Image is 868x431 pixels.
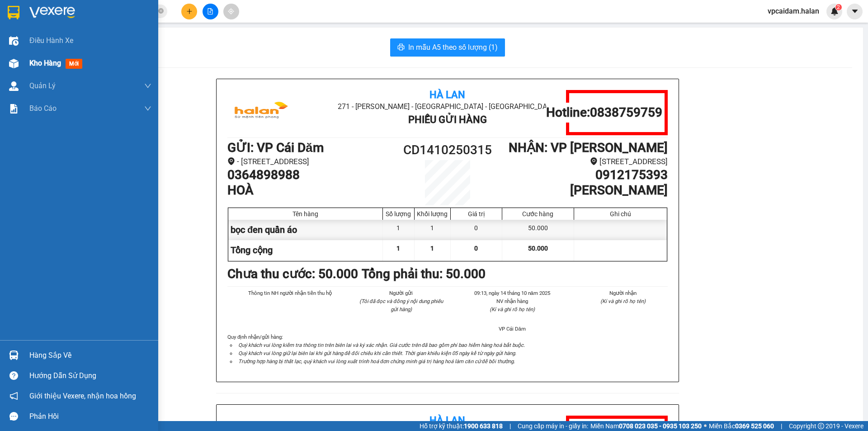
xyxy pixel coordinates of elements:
h1: Hotline: 0838759759 [546,105,662,120]
span: question-circle [9,371,18,380]
li: VP Cái Dăm [467,325,557,333]
span: Kho hàng [29,59,61,67]
i: Quý khách vui lòng giữ lại biên lai khi gửi hàng để đối chiếu khi cần thiết. Thời gian khiếu kiện... [238,350,516,356]
span: file-add [207,8,213,14]
span: 50.000 [528,245,548,252]
span: printer [397,43,405,52]
img: warehouse-icon [9,36,19,46]
li: Thông tin NH người nhận tiền thu hộ [245,289,335,297]
li: - [STREET_ADDRESS] [227,156,392,168]
button: plus [181,4,197,19]
i: (Tôi đã đọc và đồng ý nội dung phiếu gửi hàng) [359,298,443,313]
div: Khối lượng [417,210,448,218]
span: Cung cấp máy in - giấy in: [518,421,588,431]
span: | [781,421,782,431]
img: warehouse-icon [9,81,19,91]
i: (Kí và ghi rõ họ tên) [600,298,646,304]
span: In mẫu A5 theo số lượng (1) [408,42,498,53]
b: GỬI : VP Cái Dăm [11,62,108,76]
span: aim [228,8,234,14]
span: down [144,105,151,112]
div: Hướng dẫn sử dụng [29,369,151,383]
li: Người gửi [357,289,446,297]
div: bọc đen quần áo [228,220,383,240]
div: Tên hàng [231,210,380,218]
div: Ghi chú [576,210,665,218]
button: printerIn mẫu A5 theo số lượng (1) [390,38,505,57]
button: aim [223,4,239,19]
span: 2 [837,4,840,10]
span: message [9,412,18,421]
img: warehouse-icon [9,350,19,360]
span: notification [9,392,18,400]
h1: CD1410250315 [392,140,503,160]
span: Miền Nam [590,421,702,431]
span: 1 [430,245,434,252]
sup: 2 [835,4,842,10]
span: caret-down [851,7,859,15]
li: NV nhận hàng [467,297,557,305]
h1: 0912175393 [503,167,668,183]
span: close-circle [158,8,164,14]
img: warehouse-icon [9,59,19,68]
span: Báo cáo [29,103,57,114]
b: GỬI : VP Cái Dăm [227,140,324,155]
span: Tổng cộng [231,245,273,256]
div: 0 [451,220,502,240]
img: logo.jpg [227,90,295,135]
i: Trường hợp hàng bị thất lạc, quý khách vui lòng xuất trình hoá đơn chứng minh giá trị hàng hoá là... [238,358,515,365]
div: Cước hàng [505,210,571,218]
img: icon-new-feature [830,7,839,15]
span: 1 [396,245,400,252]
div: Phản hồi [29,410,151,423]
strong: 1900 633 818 [464,422,503,430]
span: copyright [818,423,824,429]
b: Hà Lan [429,415,465,426]
b: NHẬN : VP [PERSON_NAME] [509,140,668,155]
span: | [509,421,511,431]
li: 271 - [PERSON_NAME] - [GEOGRAPHIC_DATA] - [GEOGRAPHIC_DATA] [301,101,594,112]
span: Miền Bắc [709,421,774,431]
span: ⚪️ [704,424,707,428]
span: plus [186,8,193,14]
li: 271 - [PERSON_NAME] - [GEOGRAPHIC_DATA] - [GEOGRAPHIC_DATA] [85,22,378,33]
img: logo.jpg [11,11,79,57]
div: Số lượng [385,210,412,218]
button: caret-down [847,4,863,19]
li: [STREET_ADDRESS] [503,156,668,168]
b: Chưa thu cước : 50.000 [227,266,358,281]
span: Điều hành xe [29,35,73,46]
h1: 0364898988 [227,167,392,183]
div: 1 [383,220,415,240]
span: Quản Lý [29,80,56,91]
span: environment [227,157,235,165]
b: Phiếu Gửi Hàng [408,114,487,125]
button: file-add [203,4,218,19]
div: Giá trị [453,210,500,218]
li: Người nhận [579,289,668,297]
div: Quy định nhận/gửi hàng : [227,333,668,365]
span: environment [590,157,598,165]
div: Hàng sắp về [29,349,151,362]
b: Tổng phải thu: 50.000 [362,266,486,281]
img: solution-icon [9,104,19,114]
h1: HOÀ [227,183,392,198]
i: Quý khách vui lòng kiểm tra thông tin trên biên lai và ký xác nhận. Giá cước trên đã bao gồm phí ... [238,342,525,348]
strong: 0369 525 060 [735,422,774,430]
span: down [144,82,151,90]
div: 1 [415,220,451,240]
strong: 0708 023 035 - 0935 103 250 [619,422,702,430]
b: Hà Lan [429,89,465,100]
div: 50.000 [502,220,574,240]
span: vpcaidam.halan [760,5,826,17]
h1: [PERSON_NAME] [503,183,668,198]
i: (Kí và ghi rõ họ tên) [490,306,535,313]
span: 0 [474,245,478,252]
li: 09:13, ngày 14 tháng 10 năm 2025 [467,289,557,297]
span: close-circle [158,7,164,16]
img: logo-vxr [8,6,19,19]
span: Hỗ trợ kỹ thuật: [420,421,503,431]
span: mới [66,59,82,69]
span: Giới thiệu Vexere, nhận hoa hồng [29,390,136,402]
